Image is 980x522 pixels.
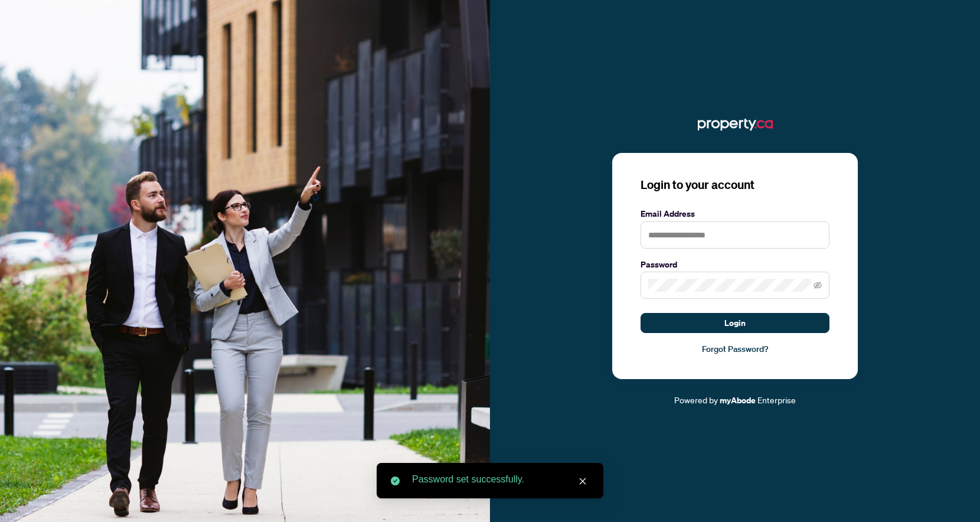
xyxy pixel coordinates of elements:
[641,177,829,193] h3: Login to your account
[641,258,829,271] label: Password
[641,342,829,355] a: Forgot Password?
[391,477,400,485] span: check-circle
[674,394,718,405] span: Powered by
[412,472,589,487] div: Password set successfully.
[720,394,756,407] a: myAbode
[576,475,589,488] a: Close
[641,207,829,220] label: Email Address
[814,281,822,289] span: eye-invisible
[579,477,587,485] span: close
[757,394,796,405] span: Enterprise
[698,115,773,134] img: ma-logo
[641,313,829,333] button: Login
[724,314,746,332] span: Login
